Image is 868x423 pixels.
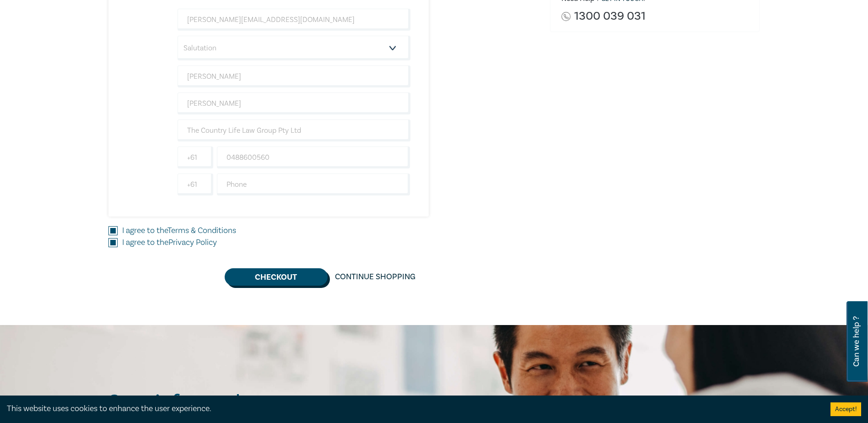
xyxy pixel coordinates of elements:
h2: Stay informed. [108,390,324,414]
input: Company [178,119,410,141]
input: Phone [217,174,410,195]
a: Privacy Policy [168,237,217,248]
input: First Name* [178,65,410,87]
button: Accept cookies [830,402,861,416]
label: I agree to the [122,237,217,249]
input: +61 [178,174,213,195]
a: 1300 039 031 [574,10,646,22]
div: This website uses cookies to enhance the user experience. [7,403,817,415]
span: Can we help ? [852,307,861,376]
label: I agree to the [122,225,236,237]
button: Checkout [225,268,328,286]
input: Attendee Email* [178,9,410,31]
input: Mobile* [217,146,410,168]
a: Continue Shopping [328,268,423,286]
input: +61 [178,146,213,168]
a: Terms & Conditions [167,225,236,236]
input: Last Name* [178,92,410,114]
